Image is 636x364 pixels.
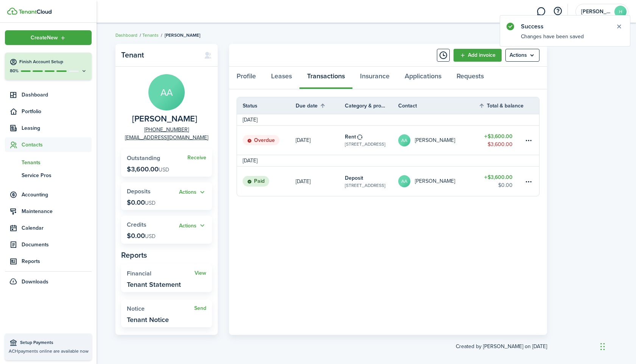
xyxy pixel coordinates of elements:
[296,177,310,185] p: [DATE]
[115,32,137,39] a: Dashboard
[484,132,513,140] table-amount-title: $3,600.00
[243,176,269,187] status: Paid
[521,22,608,31] notify-title: Success
[551,5,564,18] button: Open resource center
[505,49,539,62] button: Open menu
[9,68,19,74] p: 80%
[22,241,92,249] span: Documents
[9,348,88,355] p: ACH
[345,133,356,141] table-info-title: Rent
[165,32,200,39] span: [PERSON_NAME]
[22,191,92,199] span: Accounting
[125,134,208,142] a: [EMAIL_ADDRESS][DOMAIN_NAME]
[22,124,92,132] span: Leasing
[22,141,92,149] span: Contacts
[148,74,185,110] avatar-text: AA
[127,220,147,229] span: Credits
[127,316,169,324] widget-stats-description: Tenant Notice
[22,207,92,215] span: Maintenance
[18,348,89,355] span: payments online are available now
[614,21,624,32] button: Close notify
[397,67,449,89] a: Applications
[237,166,296,196] a: Paid
[398,175,410,187] avatar-text: AA
[127,187,151,196] span: Deposits
[5,30,92,45] button: Open menu
[22,107,92,115] span: Portfolio
[159,166,169,174] span: USD
[132,114,197,124] span: Ahley Accardo
[194,305,206,311] a: Send
[243,135,279,146] status: Overdue
[237,116,263,124] td: [DATE]
[534,2,548,21] a: Messaging
[22,224,92,232] span: Calendar
[5,87,92,102] a: Dashboard
[237,102,296,110] th: Status
[179,221,206,230] button: Actions
[127,154,160,162] span: Outstanding
[7,8,17,15] img: TenantCloud
[263,67,299,89] a: Leases
[498,181,513,189] table-amount-description: $0.00
[121,51,196,59] panel-main-title: Tenant
[115,335,547,350] created-at: Created by [PERSON_NAME] on [DATE]
[296,166,345,196] a: [DATE]
[345,126,398,155] a: Rent[STREET_ADDRESS]
[237,126,296,155] a: Overdue
[144,126,189,134] a: [PHONE_NUMBER]
[121,249,212,261] panel-main-subtitle: Reports
[488,140,513,148] table-amount-description: $3,600.00
[145,232,156,240] span: USD
[598,328,636,364] iframe: Chat Widget
[127,199,156,206] p: $0.00
[345,102,398,110] th: Category & property
[505,49,539,62] menu-btn: Actions
[145,199,156,207] span: USD
[142,32,159,39] a: Tenants
[614,6,627,18] avatar-text: H
[179,188,206,197] button: Open menu
[600,335,605,358] div: Drag
[479,126,524,155] a: $3,600.00$3,600.00
[127,270,195,277] widget-stats-title: Financial
[398,134,410,146] avatar-text: AA
[22,278,48,286] span: Downloads
[500,33,630,46] notify-body: Changes have been saved
[345,174,363,182] table-info-title: Deposit
[484,173,513,181] table-amount-title: $3,600.00
[127,281,181,288] widget-stats-description: Tenant Statement
[479,101,524,110] th: Sort
[22,159,92,166] span: Tenants
[345,141,385,148] table-subtitle: [STREET_ADDRESS]
[581,9,611,14] span: Helena
[5,53,92,80] button: Finish Account Setup80%
[5,254,92,269] a: Reports
[415,137,455,143] table-profile-info-text: [PERSON_NAME]
[19,9,51,14] img: TenantCloud
[179,188,206,197] button: Actions
[415,178,455,184] table-profile-info-text: [PERSON_NAME]
[398,102,479,110] th: Contact
[187,155,206,161] a: Receive
[229,67,263,89] a: Profile
[345,182,385,189] table-subtitle: [STREET_ADDRESS]
[22,257,92,265] span: Reports
[398,126,479,155] a: AA[PERSON_NAME]
[5,333,92,360] a: Setup PaymentsACHpayments online are available now
[437,49,450,62] button: Timeline
[296,126,345,155] a: [DATE]
[31,35,58,40] span: Create New
[296,101,345,110] th: Sort
[398,166,479,196] a: AA[PERSON_NAME]
[19,59,87,65] h4: Finish Account Setup
[449,67,491,89] a: Requests
[479,166,524,196] a: $3,600.00$0.00
[454,49,502,62] a: Add invoice
[345,166,398,196] a: Deposit[STREET_ADDRESS]
[22,91,92,99] span: Dashboard
[127,232,156,240] p: $0.00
